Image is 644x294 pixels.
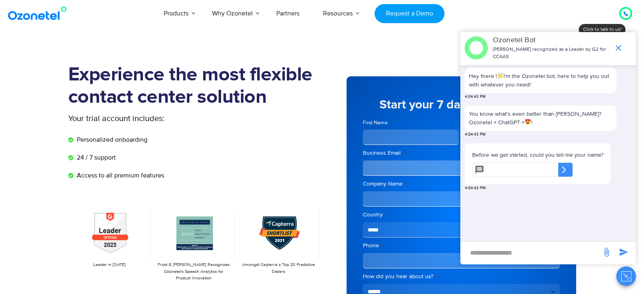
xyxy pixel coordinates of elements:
[493,35,609,46] p: Ozonetel Bot
[363,149,560,157] label: Business Email
[157,262,231,282] p: Frost & [PERSON_NAME] Recognizes Ozonetel's Speech Analytics for Product Innovation
[469,110,612,127] p: You know what's even better than [PERSON_NAME]? Ozonetel + ChatGPT = !
[363,272,560,281] label: How did you hear about us?
[465,132,486,138] span: 4:04:43 PM
[497,73,503,78] img: 👋
[469,72,612,89] p: Hey there ! I'm the Ozonetel bot, here to help you out with whatever you need!
[375,4,444,23] a: Request a Demo
[465,94,486,100] span: 4:04:43 PM
[75,135,147,145] span: Personalized onboarding
[465,185,486,191] span: 4:04:43 PM
[241,262,315,275] p: Amongst Capterra’s Top 20 Predictive Dialers
[464,36,488,60] img: header
[363,119,459,127] label: First Name
[363,180,560,188] label: Company Name
[68,112,261,125] p: Your trial account includes:
[363,211,560,219] label: Country
[75,153,116,162] span: 24 / 7 support
[616,244,632,260] span: send message
[610,40,627,56] span: end chat or minimize
[363,99,560,111] h5: Start your 7 day free trial now
[72,262,146,268] p: Leader in [DATE]
[525,119,531,125] img: 😍
[493,46,609,61] p: [PERSON_NAME] recognized as a Leader by G2 for CCAAS
[75,171,164,180] span: Access to all premium features
[598,244,615,260] span: send message
[68,64,322,108] h1: Experience the most flexible contact center solution
[363,242,560,250] label: Phone
[464,246,598,260] div: new-msg-input
[616,266,636,286] button: Close chat
[472,151,603,159] p: Before we get started, could you tell me your name?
